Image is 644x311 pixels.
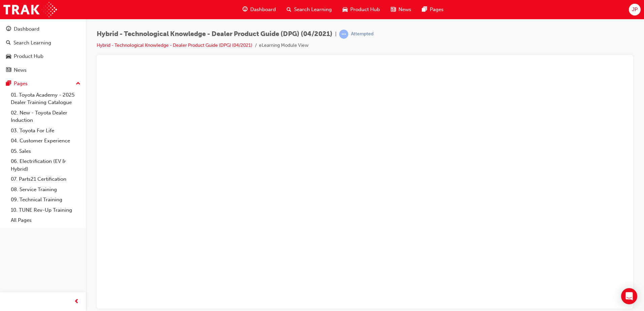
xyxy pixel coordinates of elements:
[339,30,348,39] span: learningRecordVerb_ATTEMPT-icon
[6,67,11,73] span: news-icon
[294,6,332,13] span: Search Learning
[8,156,83,174] a: 06. Electrification (EV & Hybrid)
[6,81,11,87] span: pages-icon
[281,3,337,16] a: search-iconSearch Learning
[14,80,28,88] div: Pages
[8,205,83,215] a: 10. TUNE Rev-Up Training
[8,174,83,184] a: 07. Parts21 Certification
[74,298,79,306] span: prev-icon
[343,5,348,14] span: car-icon
[250,6,276,13] span: Dashboard
[417,3,449,16] a: pages-iconPages
[385,3,417,16] a: news-iconNews
[3,64,83,76] a: News
[8,136,83,146] a: 04. Customer Experience
[8,215,83,226] a: All Pages
[8,126,83,136] a: 03. Toyota For Life
[3,2,57,17] img: Trak
[3,50,83,63] a: Product Hub
[97,42,252,48] a: Hybrid - Technological Knowledge - Dealer Product Guide (DPG) (04/2021)
[13,39,51,47] div: Search Learning
[8,90,83,108] a: 01. Toyota Academy - 2025 Dealer Training Catalogue
[3,22,83,77] button: DashboardSearch LearningProduct HubNews
[3,37,83,49] a: Search Learning
[14,25,39,33] div: Dashboard
[629,4,641,15] button: JP
[287,5,291,14] span: search-icon
[398,6,411,13] span: News
[350,6,380,13] span: Product Hub
[76,79,80,88] span: up-icon
[8,184,83,195] a: 08. Service Training
[6,26,11,32] span: guage-icon
[337,3,385,16] a: car-iconProduct Hub
[422,5,427,14] span: pages-icon
[8,108,83,126] a: 02. New - Toyota Dealer Induction
[430,6,444,13] span: Pages
[237,3,281,16] a: guage-iconDashboard
[14,66,27,74] div: News
[6,54,11,60] span: car-icon
[97,30,332,38] span: Hybrid - Technological Knowledge - Dealer Product Guide (DPG) (04/2021)
[351,31,374,37] div: Attempted
[3,77,83,90] button: Pages
[14,53,43,60] div: Product Hub
[391,5,396,14] span: news-icon
[8,195,83,205] a: 09. Technical Training
[6,40,11,46] span: search-icon
[621,288,637,304] div: Open Intercom Messenger
[8,146,83,157] a: 05. Sales
[259,42,309,49] li: eLearning Module View
[335,30,336,38] span: |
[3,23,83,35] a: Dashboard
[243,5,248,14] span: guage-icon
[632,6,638,13] span: JP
